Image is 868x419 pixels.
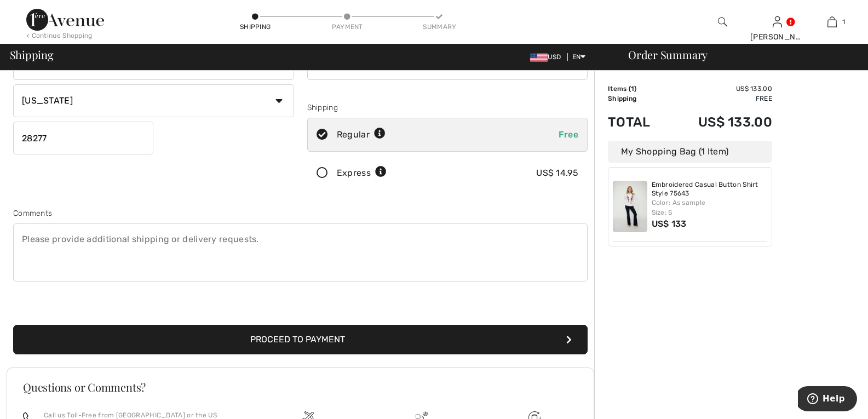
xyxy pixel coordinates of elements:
[13,325,588,354] button: Proceed to Payment
[13,208,588,219] div: Comments
[608,94,668,104] td: Shipping
[718,15,727,28] img: search the website
[239,22,272,32] div: Shipping
[805,15,859,28] a: 1
[337,167,387,180] div: Express
[773,15,782,28] img: My Info
[337,128,386,141] div: Regular
[652,219,687,229] span: US$ 133
[530,53,548,62] img: US Dollar
[668,94,772,104] td: Free
[608,104,668,141] td: Total
[307,102,588,113] div: Shipping
[631,85,634,93] span: 1
[23,382,578,393] h3: Questions or Comments?
[536,167,578,180] div: US$ 14.95
[652,198,768,217] div: Color: As sample Size: S
[750,31,804,43] div: [PERSON_NAME]
[842,17,845,27] span: 1
[572,53,586,61] span: EN
[331,22,364,32] div: Payment
[423,22,456,32] div: Summary
[559,129,578,140] span: Free
[615,49,861,60] div: Order Summary
[613,181,647,232] img: Embroidered Casual Button Shirt Style 75643
[827,15,837,28] img: My Bag
[608,141,772,163] div: My Shopping Bag (1 Item)
[530,53,565,61] span: USD
[652,181,768,198] a: Embroidered Casual Button Shirt Style 75643
[798,386,857,414] iframe: Opens a widget where you can find more information
[26,9,104,31] img: 1ère Avenue
[773,16,782,27] a: Sign In
[13,122,153,154] input: Zip/Postal Code
[668,84,772,94] td: US$ 133.00
[608,84,668,94] td: Items ( )
[26,31,93,41] div: < Continue Shopping
[668,104,772,141] td: US$ 133.00
[10,49,54,60] span: Shipping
